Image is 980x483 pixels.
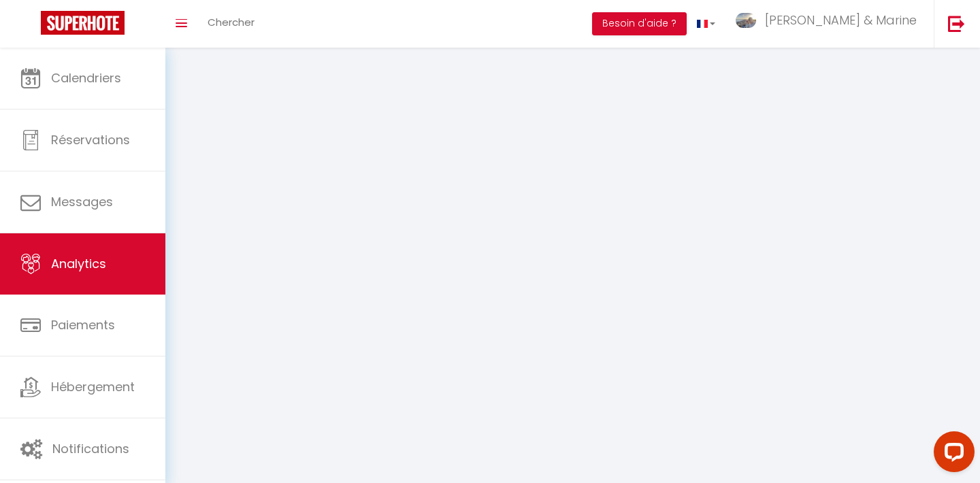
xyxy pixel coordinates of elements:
[52,440,129,457] span: Notifications
[51,131,130,148] span: Réservations
[208,15,255,29] span: Chercher
[51,316,115,333] span: Paiements
[765,12,917,29] span: [PERSON_NAME] & Marine
[736,13,756,28] img: ...
[592,12,687,35] button: Besoin d'aide ?
[51,255,106,272] span: Analytics
[948,15,965,32] img: logout
[51,378,135,395] span: Hébergement
[51,69,121,86] span: Calendriers
[41,11,125,35] img: Super Booking
[51,193,113,210] span: Messages
[923,426,980,483] iframe: LiveChat chat widget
